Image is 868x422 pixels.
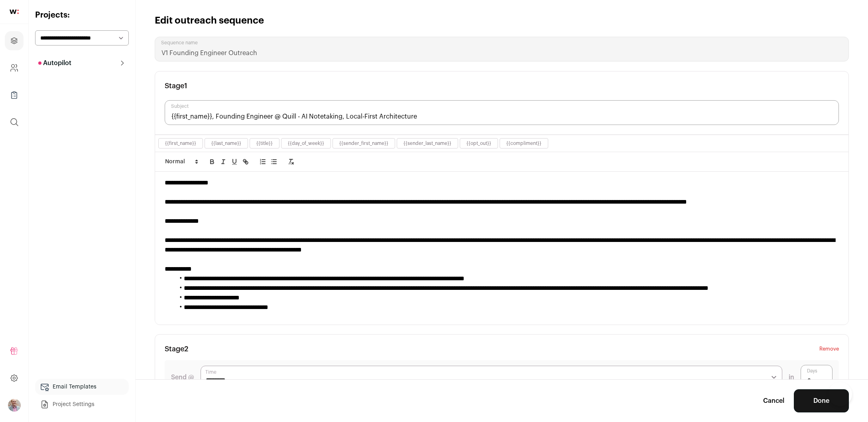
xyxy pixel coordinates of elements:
[506,140,541,147] button: {{compliment}}
[819,344,839,354] button: Remove
[288,140,324,147] button: {{day_of_week}}
[794,389,849,412] button: Done
[10,10,19,14] img: wellfound-shorthand-0d5821cbd27db2630d0214b213865d53afaa358527fdda9d0ea32b1df1b89c2c.svg
[35,10,129,21] h2: Projects:
[171,372,194,382] label: Send @
[403,140,451,147] button: {{sender_last_name}}
[184,82,187,89] span: 1
[35,396,129,412] a: Project Settings
[38,58,71,68] p: Autopilot
[165,140,196,147] button: {{first_name}}
[184,345,188,353] span: 2
[801,365,833,390] input: Days
[5,31,24,50] a: Projects
[155,14,264,27] h1: Edit outreach sequence
[35,55,129,71] button: Autopilot
[256,140,273,147] button: {{title}}
[5,85,24,105] a: Company Lists
[466,140,491,147] button: {{opt_out}}
[339,140,388,147] button: {{sender_first_name}}
[35,379,129,395] a: Email Templates
[789,372,794,382] span: in
[165,344,188,354] h3: Stage
[8,399,21,412] img: 190284-medium_jpg
[165,100,839,125] input: Subject
[828,382,852,406] iframe: Help Scout Beacon - Open
[763,396,784,406] a: Cancel
[5,58,24,77] a: Company and ATS Settings
[211,140,241,147] button: {{last_name}}
[155,37,849,61] input: Sequence name
[165,81,187,91] h3: Stage
[8,399,21,412] button: Open dropdown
